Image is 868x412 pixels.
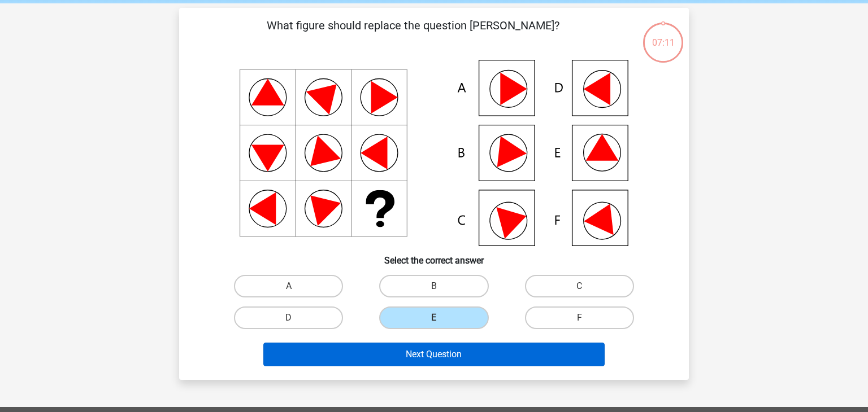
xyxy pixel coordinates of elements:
label: C [525,275,634,297]
p: What figure should replace the question [PERSON_NAME]? [197,17,628,51]
div: 07:11 [642,21,684,50]
button: Next Question [263,343,605,366]
label: B [379,275,488,297]
label: E [379,306,488,329]
h6: Select the correct answer [197,246,671,266]
label: A [234,275,343,297]
label: D [234,306,343,329]
label: F [525,306,634,329]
